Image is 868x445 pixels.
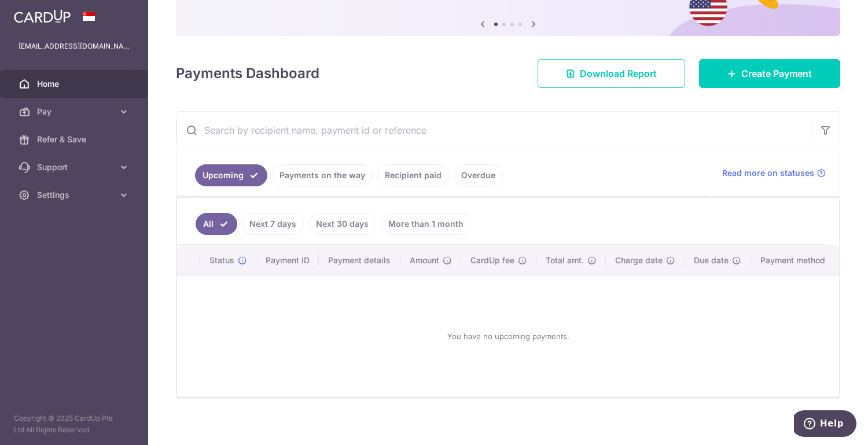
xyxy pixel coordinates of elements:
div: You have no upcoming payments. [191,285,825,387]
span: Pay [37,106,113,117]
a: Recipient paid [377,164,449,186]
span: Read more on statuses [722,167,814,179]
a: Create Payment [699,59,840,88]
span: Total amt. [546,255,584,266]
iframe: Opens a widget where you can find more information [794,410,856,439]
span: Download Report [580,67,657,80]
p: [EMAIL_ADDRESS][DOMAIN_NAME] [19,41,130,52]
span: Home [37,78,113,90]
span: Due date [694,255,729,266]
span: Create Payment [741,67,812,80]
a: Next 30 days [308,213,376,235]
a: All [196,213,237,235]
span: Refer & Save [37,134,113,145]
th: Payment method [751,245,839,275]
img: CardUp [14,9,71,23]
th: Payment details [319,245,400,275]
input: Search by recipient name, payment id or reference [176,112,812,149]
a: More than 1 month [381,213,471,235]
span: Support [37,161,113,173]
th: Payment ID [256,245,319,275]
span: Amount [410,255,439,266]
a: Read more on statuses [722,167,826,179]
a: Download Report [538,59,685,88]
a: Payments on the way [272,164,373,186]
a: Next 7 days [242,213,304,235]
a: Upcoming [195,164,267,186]
span: Status [209,255,234,266]
h4: Payments Dashboard [176,63,319,84]
a: Overdue [454,164,503,186]
span: Charge date [615,255,663,266]
span: CardUp fee [470,255,514,266]
span: Settings [37,189,113,201]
